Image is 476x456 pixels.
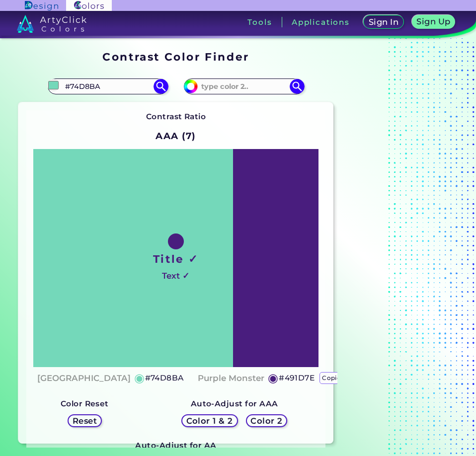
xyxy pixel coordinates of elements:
[365,16,401,28] a: Sign In
[292,18,350,26] h3: Applications
[188,417,231,425] h5: Color 1 & 2
[134,372,145,384] h5: ◉
[418,18,449,25] h5: Sign Up
[37,371,131,385] h4: [GEOGRAPHIC_DATA]
[25,1,58,10] img: ArtyClick Design logo
[102,49,249,64] h1: Contrast Color Finder
[198,79,290,93] input: type color 2..
[319,372,347,384] p: copied
[61,399,109,408] strong: Color Reset
[151,125,200,147] h2: AAA (7)
[198,371,264,385] h4: Purple Monster
[252,417,281,425] h5: Color 2
[62,79,154,93] input: type color 1..
[162,269,189,283] h4: Text ✓
[74,417,96,425] h5: Reset
[247,18,272,26] h3: Tools
[146,112,206,121] strong: Contrast Ratio
[279,372,315,384] h5: #491D7E
[17,15,87,33] img: logo_artyclick_colors_white.svg
[154,79,168,94] img: icon search
[135,441,216,450] strong: Auto-Adjust for AA
[337,47,462,448] iframe: Advertisement
[414,16,453,28] a: Sign Up
[370,18,397,26] h5: Sign In
[153,251,199,266] h1: Title ✓
[191,399,278,408] strong: Auto-Adjust for AAA
[290,79,305,94] img: icon search
[145,372,184,384] h5: #74D8BA
[268,372,279,384] h5: ◉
